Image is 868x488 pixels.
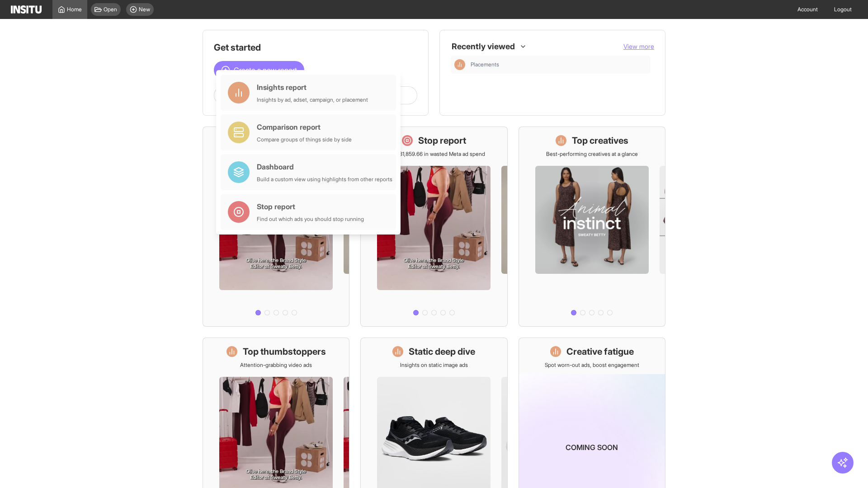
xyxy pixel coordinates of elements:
[257,161,392,172] div: Dashboard
[383,150,485,158] p: Save £31,859.66 in wasted Meta ad spend
[139,6,150,13] span: New
[11,5,42,14] img: Logo
[257,82,368,93] div: Insights report
[243,345,326,358] h1: Top thumbstoppers
[67,6,82,13] span: Home
[623,42,654,51] button: View more
[257,122,352,132] div: Comparison report
[418,134,466,147] h1: Stop report
[623,42,654,50] span: View more
[257,176,392,183] div: Build a custom view using highlights from other reports
[471,61,647,68] span: Placements
[360,127,507,327] a: Stop reportSave £31,859.66 in wasted Meta ad spend
[104,6,117,13] span: Open
[471,61,499,68] span: Placements
[240,361,312,369] p: Attention-grabbing video ads
[257,201,364,212] div: Stop report
[257,216,364,223] div: Find out which ads you should stop running
[409,345,475,358] h1: Static deep dive
[546,150,638,158] p: Best-performing creatives at a glance
[257,136,352,143] div: Compare groups of things side by side
[214,61,304,79] button: Create a new report
[203,127,349,327] a: What's live nowSee all active ads instantly
[214,41,417,54] h1: Get started
[519,127,665,327] a: Top creativesBest-performing creatives at a glance
[400,361,468,369] p: Insights on static image ads
[234,65,297,75] span: Create a new report
[454,59,465,70] div: Insights
[572,134,628,147] h1: Top creatives
[257,96,368,103] div: Insights by ad, adset, campaign, or placement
